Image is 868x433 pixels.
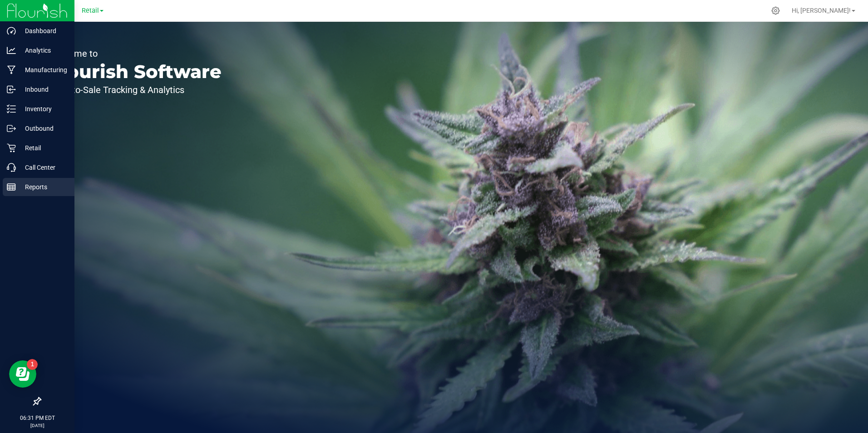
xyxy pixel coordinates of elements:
inline-svg: Inbound [7,85,16,94]
iframe: Resource center unread badge [27,359,38,370]
inline-svg: Call Center [7,163,16,172]
p: Retail [16,143,70,153]
p: 06:31 PM EDT [4,414,70,422]
inline-svg: Inventory [7,104,16,113]
inline-svg: Reports [7,182,16,192]
iframe: Resource center [9,360,36,388]
inline-svg: Dashboard [7,26,16,35]
p: Seed-to-Sale Tracking & Analytics [49,85,222,94]
inline-svg: Retail [7,143,16,153]
inline-svg: Analytics [7,46,16,55]
p: Inbound [16,84,70,95]
p: Manufacturing [16,64,70,75]
p: Analytics [16,45,70,56]
p: Dashboard [16,25,70,36]
span: Hi, [PERSON_NAME]! [792,7,851,14]
p: [DATE] [4,422,70,429]
p: Call Center [16,162,70,173]
span: Retail [82,7,99,15]
p: Flourish Software [49,63,222,81]
p: Inventory [16,103,70,114]
inline-svg: Outbound [7,124,16,133]
p: Welcome to [49,49,222,58]
inline-svg: Manufacturing [7,65,16,74]
p: Reports [16,182,70,192]
div: Manage settings [770,6,781,15]
p: Outbound [16,123,70,134]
